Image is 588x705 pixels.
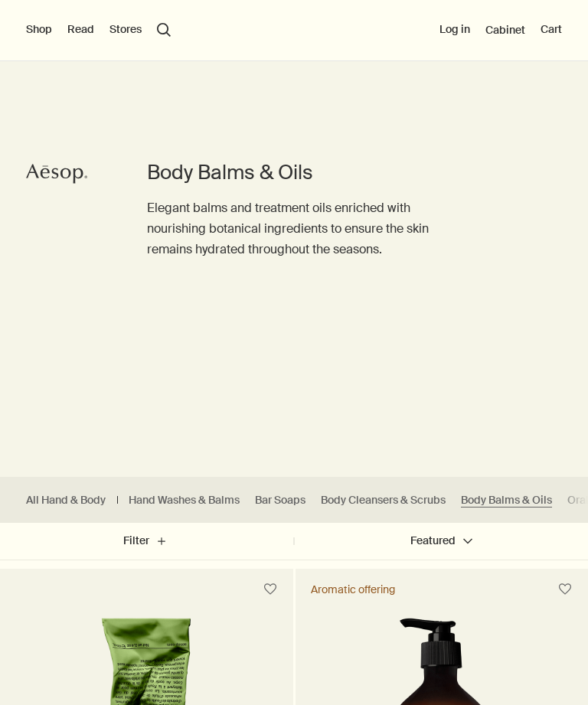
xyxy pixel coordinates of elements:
[157,23,171,37] button: Open search
[109,22,142,38] button: Stores
[461,493,552,508] a: Body Balms & Oils
[22,158,91,193] a: Aesop
[321,493,446,508] a: Body Cleansers & Scrubs
[256,576,284,603] button: Save to cabinet
[294,523,588,560] button: Featured
[26,162,87,185] svg: Aesop
[311,583,395,596] div: Aromatic offering
[147,159,441,186] h1: Body Balms & Oils
[129,493,240,508] a: Hand Washes & Balms
[551,576,579,603] button: Save to cabinet
[147,197,441,260] p: Elegant balms and treatment oils enriched with nourishing botanical ingredients to ensure the ski...
[541,22,562,38] button: Cart
[26,22,52,38] button: Shop
[26,493,106,508] a: All Hand & Body
[67,22,94,38] button: Read
[439,22,470,38] button: Log in
[485,23,525,37] a: Cabinet
[255,493,305,508] a: Bar Soaps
